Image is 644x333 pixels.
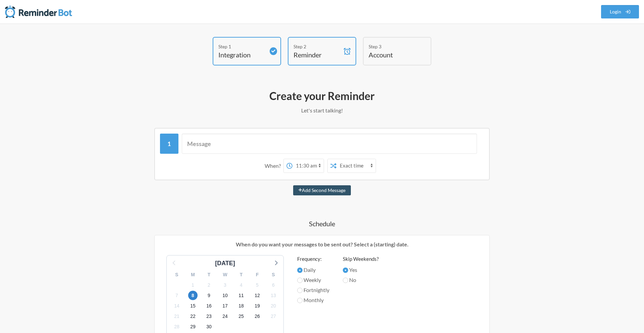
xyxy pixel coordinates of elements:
div: S [169,270,185,280]
span: Friday, October 3, 2025 [220,280,230,290]
span: Thursday, October 30, 2025 [204,322,214,332]
input: Fortnightly [297,288,303,293]
span: Thursday, October 16, 2025 [204,301,214,311]
label: No [343,276,379,284]
span: Saturday, October 18, 2025 [236,301,246,311]
span: Sunday, October 26, 2025 [253,312,262,321]
span: Friday, October 17, 2025 [220,301,230,311]
input: Yes [343,268,348,273]
h4: Integration [218,50,265,59]
label: Skip Weekends? [343,255,379,263]
h2: Create your Reminder [127,89,517,103]
span: Monday, October 20, 2025 [269,301,278,311]
div: When? [265,159,283,173]
span: Wednesday, October 22, 2025 [188,312,198,321]
span: Monday, October 13, 2025 [269,291,278,300]
span: Wednesday, October 1, 2025 [188,280,198,290]
span: Tuesday, October 7, 2025 [172,291,181,300]
span: Thursday, October 9, 2025 [204,291,214,300]
h4: Account [369,50,416,59]
span: Tuesday, October 14, 2025 [172,301,181,311]
span: Wednesday, October 29, 2025 [188,322,198,332]
span: Monday, October 6, 2025 [269,280,278,290]
label: Monthly [297,296,329,304]
div: W [217,270,233,280]
button: Add Second Message [293,185,351,195]
img: Reminder Bot [5,5,72,18]
span: Tuesday, October 21, 2025 [172,312,181,321]
div: T [233,270,249,280]
span: Tuesday, October 28, 2025 [172,322,181,332]
div: Step 2 [293,43,340,50]
input: Message [182,134,477,154]
p: Let's start talking! [127,106,517,114]
span: Wednesday, October 15, 2025 [188,301,198,311]
span: Wednesday, October 8, 2025 [188,291,198,300]
label: Yes [343,266,379,274]
div: S [265,270,281,280]
span: Sunday, October 5, 2025 [253,280,262,290]
span: Saturday, October 11, 2025 [236,291,246,300]
label: Weekly [297,276,329,284]
label: Fortnightly [297,286,329,294]
div: M [185,270,201,280]
input: Weekly [297,278,303,283]
span: Friday, October 10, 2025 [220,291,230,300]
label: Frequency: [297,255,329,263]
div: T [201,270,217,280]
input: No [343,278,348,283]
div: Step 3 [369,43,416,50]
span: Saturday, October 4, 2025 [236,280,246,290]
h4: Schedule [127,219,517,228]
span: Friday, October 24, 2025 [220,312,230,321]
label: Daily [297,266,329,274]
p: When do you want your messages to be sent out? Select a (starting) date. [160,240,484,248]
span: Saturday, October 25, 2025 [236,312,246,321]
input: Monthly [297,298,303,303]
span: Monday, October 27, 2025 [269,312,278,321]
div: F [249,270,265,280]
div: Step 1 [218,43,265,50]
span: Thursday, October 2, 2025 [204,280,214,290]
span: Sunday, October 12, 2025 [253,291,262,300]
a: Login [601,5,639,18]
h4: Reminder [293,50,340,59]
span: Thursday, October 23, 2025 [204,312,214,321]
div: [DATE] [212,259,238,268]
input: Daily [297,268,303,273]
span: Sunday, October 19, 2025 [253,301,262,311]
